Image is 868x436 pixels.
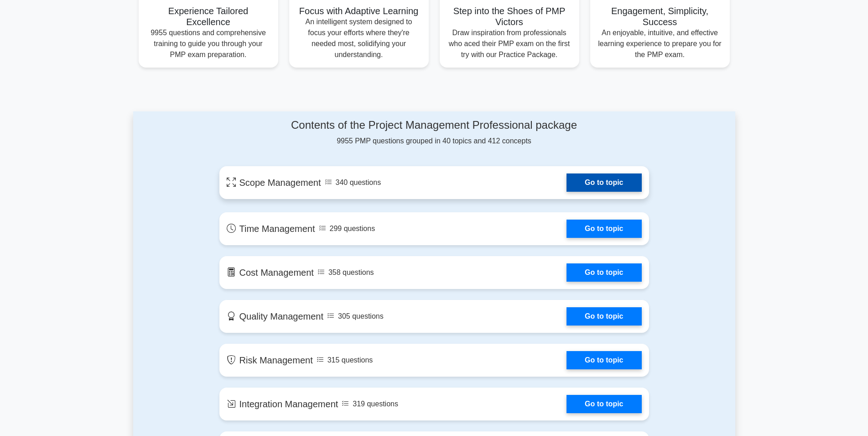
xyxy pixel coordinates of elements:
[567,351,641,369] a: Go to topic
[598,27,722,60] p: An enjoyable, intuitive, and effective learning experience to prepare you for the PMP exam.
[567,173,641,192] a: Go to topic
[296,5,421,16] h5: Focus with Adaptive Learning
[219,119,649,147] div: 9955 PMP questions grouped in 40 topics and 412 concepts
[296,16,421,60] p: An intelligent system designed to focus your efforts where they're needed most, solidifying your ...
[146,27,271,60] p: 9955 questions and comprehensive training to guide you through your PMP exam preparation.
[567,307,641,326] a: Go to topic
[447,5,572,27] h5: Step into the Shoes of PMP Victors
[447,27,572,60] p: Draw inspiration from professionals who aced their PMP exam on the first try with our Practice Pa...
[219,119,649,132] h4: Contents of the Project Management Professional package
[567,220,641,238] a: Go to topic
[146,5,271,27] h5: Experience Tailored Excellence
[567,395,641,413] a: Go to topic
[567,263,641,282] a: Go to topic
[598,5,722,27] h5: Engagement, Simplicity, Success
